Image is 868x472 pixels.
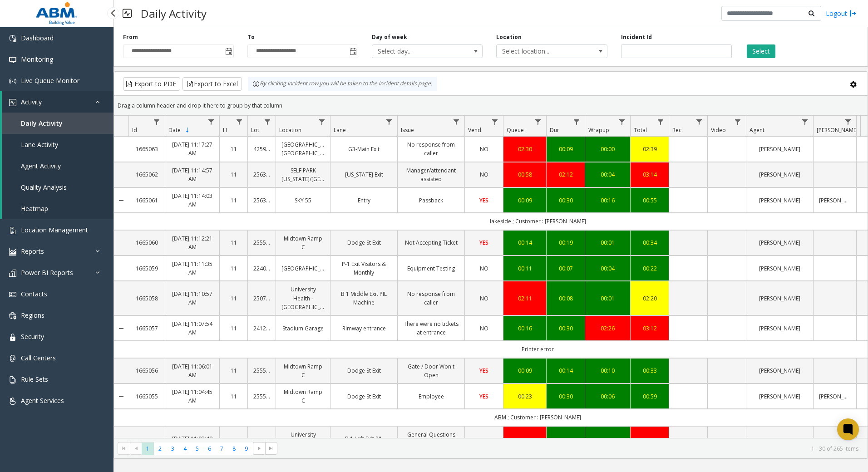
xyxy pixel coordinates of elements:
a: Collapse Details [114,325,128,332]
a: Lot Filter Menu [261,116,274,128]
div: 00:04 [591,264,625,273]
a: 11 [225,145,242,153]
span: Sortable [184,127,191,134]
span: Queue [507,126,524,134]
a: 1665060 [134,238,159,247]
label: Incident Id [621,33,652,41]
span: Page 4 [179,442,191,455]
div: 00:01 [591,294,625,303]
a: Video Filter Menu [732,116,744,128]
a: Vend Filter Menu [489,116,501,128]
span: Monitoring [21,55,53,64]
a: 00:19 [552,238,579,247]
a: 03:14 [636,170,663,179]
span: NO [480,145,488,153]
a: Issue Filter Menu [450,116,463,128]
img: 'icon' [9,291,16,298]
span: Live Queue Monitor [21,76,79,85]
a: Agent Activity [2,155,113,177]
div: 02:30 [509,145,541,153]
a: 00:16 [591,196,625,205]
a: 11 [225,294,242,303]
a: Collapse Details [114,393,128,400]
a: 11 [225,324,242,333]
span: Id [132,126,137,134]
a: [PERSON_NAME] [752,170,808,179]
a: 11 [225,264,242,273]
a: B 1 Left Exit PIL Machine [336,434,392,452]
h3: Daily Activity [136,2,211,25]
a: [DATE] 11:07:54 AM [171,320,214,337]
a: [DATE] 11:03:49 AM [171,434,214,452]
a: Wrapup Filter Menu [616,116,628,128]
span: Wrapup [588,126,609,134]
a: Quality Analysis [2,177,113,198]
a: 255585 [253,238,270,247]
a: Location Filter Menu [316,116,328,128]
a: 00:14 [552,366,579,375]
a: 00:00 [591,145,625,153]
div: 00:11 [509,264,541,273]
div: 00:14 [509,238,541,247]
span: Quality Analysis [21,183,67,192]
a: 11 [225,170,242,179]
span: Total [634,126,647,134]
a: 1665059 [134,264,159,273]
span: Lane [334,126,346,134]
span: H [223,126,227,134]
div: Drag a column header and drop it here to group by that column [114,98,868,113]
a: 00:30 [552,392,579,401]
span: Go to the next page [256,445,263,452]
a: 25630005 [253,170,270,179]
a: Lane Activity [2,134,113,155]
span: Reports [21,247,44,256]
a: NO [470,324,498,333]
span: Toggle popup [348,45,358,58]
span: Issue [401,126,414,134]
a: 00:07 [552,264,579,273]
a: [PERSON_NAME] [752,392,808,401]
div: 00:01 [591,238,625,247]
a: NO [470,264,498,273]
a: 425980 [253,145,270,153]
span: Contacts [21,290,47,298]
a: [DATE] 11:12:21 AM [171,234,214,251]
a: [PERSON_NAME] [819,392,851,401]
div: 02:20 [636,294,663,303]
a: 255585 [253,392,270,401]
span: YES [479,367,488,374]
img: 'icon' [9,312,16,320]
a: B 1 Middle Exit PIL Machine [336,290,392,307]
a: Dur Filter Menu [571,116,583,128]
span: Go to the next page [253,442,265,455]
span: Heatmap [21,204,48,213]
img: 'icon' [9,78,16,85]
img: 'icon' [9,99,16,106]
a: [PERSON_NAME] [752,238,808,247]
div: 00:04 [591,170,625,179]
span: Lot [251,126,259,134]
a: NO [470,170,498,179]
a: Midtown Ramp C [281,388,325,405]
span: Agent Services [21,396,64,405]
a: [DATE] 11:14:57 AM [171,166,214,183]
div: 00:58 [509,170,541,179]
a: 1665057 [134,324,159,333]
div: 02:11 [509,294,541,303]
a: Logout [826,9,857,18]
span: Select location... [497,45,585,58]
a: 00:30 [552,196,579,205]
label: Day of week [372,33,407,41]
a: [US_STATE] Exit [336,170,392,179]
label: To [247,33,255,41]
div: 00:59 [636,392,663,401]
span: Dur [550,126,559,134]
a: 00:09 [552,145,579,153]
a: University Health - [GEOGRAPHIC_DATA] [281,285,325,311]
span: Go to the last page [265,442,277,455]
a: 11 [225,392,242,401]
